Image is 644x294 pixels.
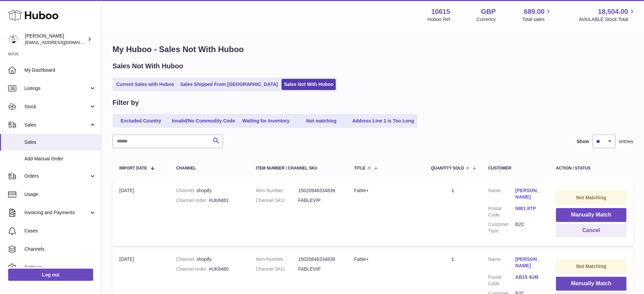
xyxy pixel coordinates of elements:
span: Sales [24,139,96,145]
span: Listings [24,85,89,92]
div: Huboo Ref [428,16,450,23]
span: Invoicing and Payments [24,209,89,216]
span: 689.00 [524,7,544,16]
span: 18,504.00 [598,7,628,16]
img: fulfillment@fable.com [8,34,18,44]
span: Channels [24,246,96,252]
span: Stock [24,104,89,110]
span: AVAILABLE Stock Total [579,16,636,23]
strong: 10615 [431,7,450,16]
a: 18,504.00 AVAILABLE Stock Total [579,7,636,23]
span: Add Manual Order [24,156,96,162]
span: [EMAIL_ADDRESS][DOMAIN_NAME] [25,40,100,45]
span: Settings [24,264,96,271]
div: Currency [477,16,496,23]
span: Sales [24,122,89,128]
span: Orders [24,173,89,179]
span: Cases [24,228,96,234]
a: Log out [8,269,93,281]
span: Usage [24,191,96,198]
div: [PERSON_NAME] [25,33,86,46]
a: 689.00 Total sales [522,7,552,23]
span: My Dashboard [24,67,96,73]
span: Total sales [522,16,552,23]
strong: GBP [481,7,496,16]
